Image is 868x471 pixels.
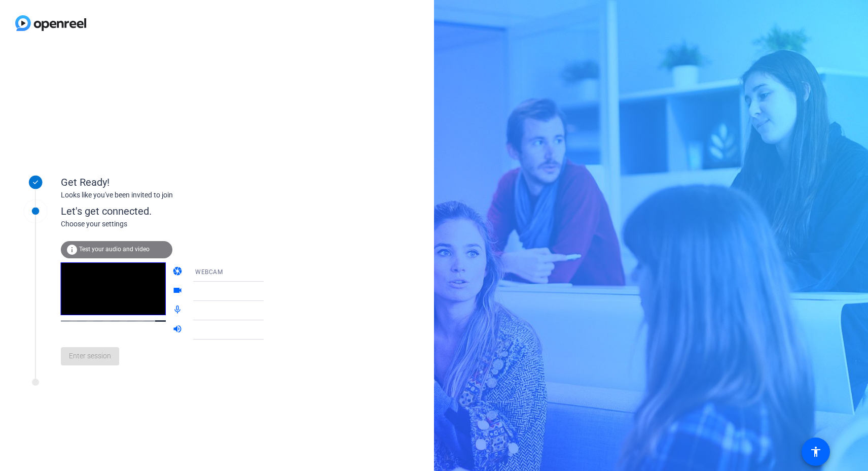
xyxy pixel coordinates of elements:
div: Looks like you've been invited to join [61,190,264,200]
div: Let's get connected. [61,204,284,219]
mat-icon: volume_up [172,324,185,336]
mat-icon: mic_none [172,305,185,317]
div: Get Ready! [61,175,264,190]
div: Choose your settings [61,219,284,229]
mat-icon: videocam [172,285,185,297]
span: Test your audio and video [79,246,150,253]
mat-icon: accessibility [810,446,822,458]
mat-icon: camera [172,266,185,278]
mat-icon: info [66,244,78,256]
span: WEBCAM [195,268,223,276]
